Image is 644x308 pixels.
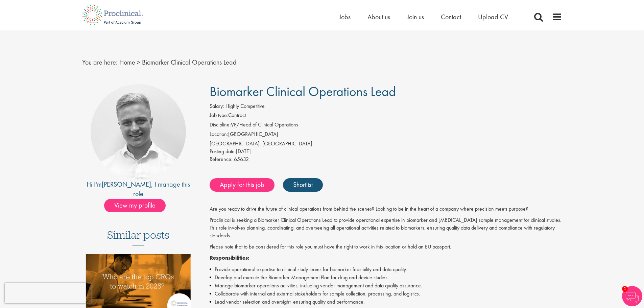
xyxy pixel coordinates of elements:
a: Join us [407,13,424,21]
span: Biomarker Clinical Operations Lead [142,58,237,67]
label: Salary: [210,102,224,110]
a: Contact [441,13,461,21]
li: VP/Head of Clinical Operations [210,121,562,131]
li: Develop and execute the Biomarker Management Plan for drug and device studies. [210,274,562,282]
a: Upload CV [478,13,508,21]
strong: Responsibilities: [210,254,249,261]
iframe: reCAPTCHA [5,283,91,303]
a: About us [367,13,390,21]
img: imeage of recruiter Joshua Bye [91,84,186,180]
li: Lead vendor selection and oversight, ensuring quality and performance. [210,298,562,306]
h3: Similar posts [107,229,169,245]
label: Discipline: [210,121,231,129]
li: Provide operational expertise to clinical study teams for biomarker feasibility and data quality. [210,265,562,274]
p: Please note that to be considered for this role you must have the right to work in this location ... [210,243,562,251]
span: > [137,58,140,67]
label: Location: [210,131,228,138]
div: [GEOGRAPHIC_DATA], [GEOGRAPHIC_DATA] [210,140,562,148]
li: Collaborate with internal and external stakeholders for sample collection, processing, and logist... [210,290,562,298]
li: [GEOGRAPHIC_DATA] [210,131,562,140]
div: Hi I'm , I manage this role [82,180,195,199]
span: Posting date: [210,148,236,155]
label: Job type: [210,112,228,119]
a: Apply for this job [210,178,275,192]
span: Biomarker Clinical Operations Lead [210,83,396,100]
p: Are you ready to drive the future of clinical operations from behind the scenes? Looking to be in... [210,205,562,213]
li: Contract [210,112,562,121]
a: Shortlist [283,178,323,192]
a: View my profile [104,200,172,209]
label: Reference: [210,156,233,163]
img: Chatbot [622,286,642,306]
div: [DATE] [210,148,562,156]
p: Proclinical is seeking a Biomarker Clinical Operations Lead to provide operational expertise in b... [210,216,562,240]
span: You are here: [82,58,118,67]
span: 65632 [234,156,249,163]
li: Manage biomarker operations activities, including vendor management and data quality assurance. [210,282,562,290]
a: [PERSON_NAME] [102,180,151,189]
a: breadcrumb link [119,58,135,67]
span: View my profile [104,199,166,212]
span: 1 [622,286,628,292]
span: Highly Competitive [225,102,265,110]
a: Jobs [339,13,351,21]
